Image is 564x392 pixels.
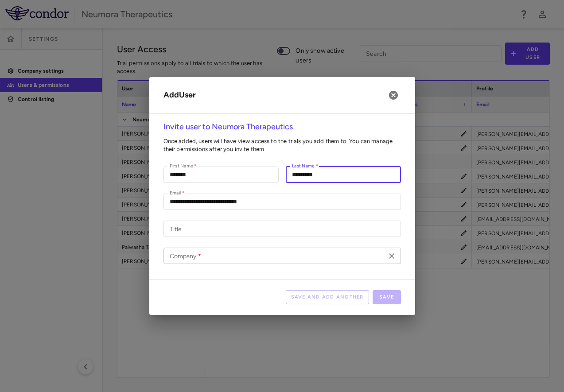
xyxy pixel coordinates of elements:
[385,250,398,262] button: Clear
[170,190,184,197] label: Email
[163,121,401,133] h6: Invite user to Neumora Therapeutics
[163,89,196,101] h6: Add User
[163,137,401,153] p: Once added, users will have view access to the trials you add them to. You can manage their permi...
[170,163,197,170] label: First Name
[292,163,318,170] label: Last Name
